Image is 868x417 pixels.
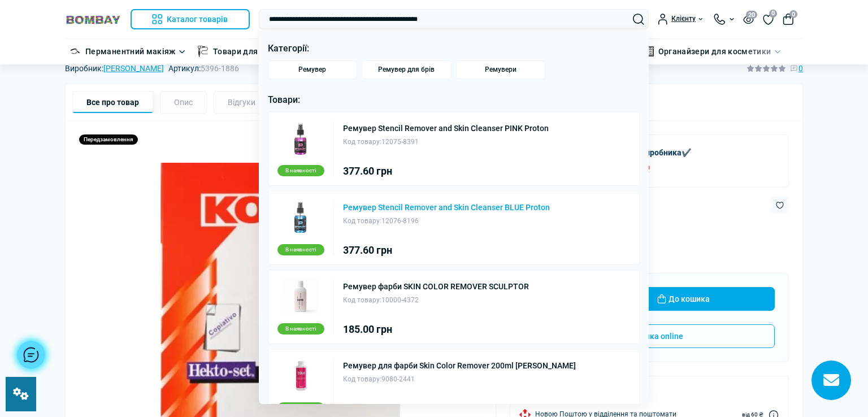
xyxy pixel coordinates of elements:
[268,41,640,56] p: Категорії:
[485,66,517,74] span: Ремувери
[343,375,381,383] span: Код товару:
[277,165,324,176] div: В наявності
[343,296,381,304] span: Код товару:
[283,358,318,393] img: Ремувер для фарби Skin Color Remover 200ml ZOLA
[456,60,546,79] a: Ремувери
[746,11,757,19] span: 20
[378,66,435,74] span: Ремувер для брів
[343,166,549,176] div: 377.60 грн
[283,279,318,314] img: Ремувер фарби SKIN COLOR REMOVER SCULPTOR
[298,66,326,74] span: Ремувер
[343,245,550,255] div: 377.60 грн
[343,362,576,370] a: Ремувер для фарби Skin Color Remover 200ml [PERSON_NAME]
[197,46,209,57] img: Товари для тату
[763,13,774,25] a: 0
[362,60,452,79] a: Ремувер для брів
[343,216,550,227] div: 12076-8196
[343,374,576,385] div: 9080-2441
[65,14,121,25] img: BOMBAY
[783,14,794,25] button: 0
[85,45,176,58] a: Перманентний макіяж
[131,9,250,29] button: Каталог товарів
[633,14,644,25] button: Search
[769,10,777,18] span: 0
[70,46,81,57] img: Перманентний макіяж
[343,124,549,132] a: Ремувер Stencil Remover and Skin Cleanser PINK Proton
[277,323,324,335] div: В наявності
[283,200,318,235] img: Ремувер Stencil Remover and Skin Cleanser BLUE Proton
[343,324,529,335] div: 185.00 грн
[277,244,324,255] div: В наявності
[343,295,529,306] div: 10000-4372
[268,60,358,79] a: Ремувер
[283,121,318,156] img: Ремувер Stencil Remover and Skin Cleanser PINK Proton
[268,93,640,107] p: Товари:
[343,138,381,146] span: Код товару:
[343,283,529,290] a: Ремувер фарби SKIN COLOR REMOVER SCULPTOR
[658,45,771,58] a: Органайзери для косметики
[343,403,576,414] div: 300.00 грн
[213,45,277,58] a: Товари для тату
[343,203,550,211] a: Ремувер Stencil Remover and Skin Cleanser BLUE Proton
[277,402,324,414] div: В наявності
[343,137,549,147] div: 12075-8391
[789,10,797,18] span: 0
[743,14,754,24] button: 20
[343,217,381,225] span: Код товару:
